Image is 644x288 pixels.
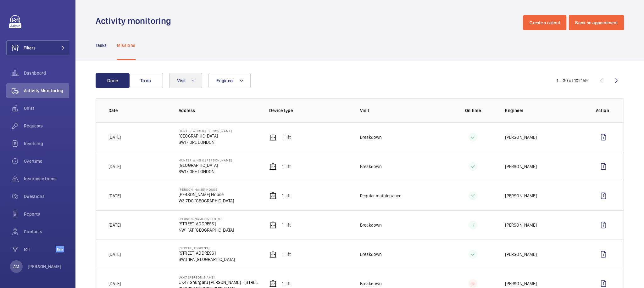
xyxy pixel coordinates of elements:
p: AM [13,263,19,270]
span: Dashboard [24,70,69,76]
p: Device type [269,107,350,114]
p: Visit [360,107,441,114]
button: Filters [6,40,69,55]
p: [PERSON_NAME] [505,193,536,199]
span: Filters [24,45,36,51]
img: elevator.svg [269,251,277,258]
p: Action [596,107,611,114]
img: elevator.svg [269,133,277,141]
span: Invoicing [24,140,69,147]
p: Breakdown [360,134,382,140]
span: Engineer [216,78,234,83]
p: 1 Lift [282,193,291,199]
div: 1 – 30 of 102159 [557,77,588,84]
p: Engineer [505,107,586,114]
span: Reports [24,211,69,217]
p: Breakdown [360,222,382,228]
p: Tasks [96,42,107,48]
p: SW17 0RE LONDON [179,139,232,145]
p: Regular maintenance [360,193,401,199]
button: To do [129,73,163,88]
p: [PERSON_NAME] [505,163,536,170]
p: 1 Lift [282,251,291,257]
span: Requests [24,123,69,129]
p: UK47 Shurgard [PERSON_NAME] - [STREET_ADDRESS] [179,279,259,285]
p: [GEOGRAPHIC_DATA] [179,162,232,168]
p: [PERSON_NAME] House [179,188,234,191]
p: Date [108,107,169,114]
p: [PERSON_NAME] [505,134,536,140]
p: [PERSON_NAME] [505,280,536,287]
p: Address [179,107,259,114]
p: 1 Lift [282,134,291,140]
p: 1 Lift [282,280,291,287]
p: Hunter Wing & [PERSON_NAME] [179,158,232,162]
span: Units [24,105,69,111]
h1: Activity monitoring [96,15,175,27]
p: SW17 0RE LONDON [179,168,232,175]
button: Create a callout [523,15,566,30]
p: [GEOGRAPHIC_DATA] [179,133,232,139]
button: Book an appointment [569,15,624,30]
p: 1 Lift [282,222,291,228]
span: Activity Monitoring [24,88,69,94]
p: [DATE] [108,193,121,199]
p: On time [451,107,495,114]
p: [DATE] [108,251,121,257]
p: Breakdown [360,163,382,170]
span: Contacts [24,229,69,235]
p: [PERSON_NAME] [505,251,536,257]
p: NW1 1AT [GEOGRAPHIC_DATA] [179,227,234,233]
button: Visit [169,73,202,88]
p: [DATE] [108,163,121,170]
span: Insurance items [24,176,69,182]
span: Overtime [24,158,69,164]
span: IoT [24,246,56,252]
p: [PERSON_NAME] Institute [179,217,234,221]
p: [STREET_ADDRESS] [179,246,235,250]
img: elevator.svg [269,192,277,200]
p: [PERSON_NAME] [28,263,62,270]
span: Questions [24,193,69,200]
p: Hunter Wing & [PERSON_NAME] [179,129,232,133]
span: Beta [56,246,64,252]
p: [DATE] [108,134,121,140]
p: [DATE] [108,222,121,228]
img: elevator.svg [269,221,277,229]
p: SW3 1PA [GEOGRAPHIC_DATA] [179,256,235,263]
button: Engineer [208,73,251,88]
button: Done [96,73,130,88]
p: [PERSON_NAME] House [179,191,234,198]
img: elevator.svg [269,163,277,170]
p: Breakdown [360,280,382,287]
p: UK47 [PERSON_NAME] [179,275,259,279]
p: [STREET_ADDRESS] [179,250,235,256]
p: 1 Lift [282,163,291,170]
p: [DATE] [108,280,121,287]
img: elevator.svg [269,280,277,287]
p: [PERSON_NAME] [505,222,536,228]
p: W3 7DG [GEOGRAPHIC_DATA] [179,198,234,204]
p: Missions [117,42,136,48]
p: Breakdown [360,251,382,257]
p: [STREET_ADDRESS] [179,221,234,227]
span: Visit [177,78,186,83]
